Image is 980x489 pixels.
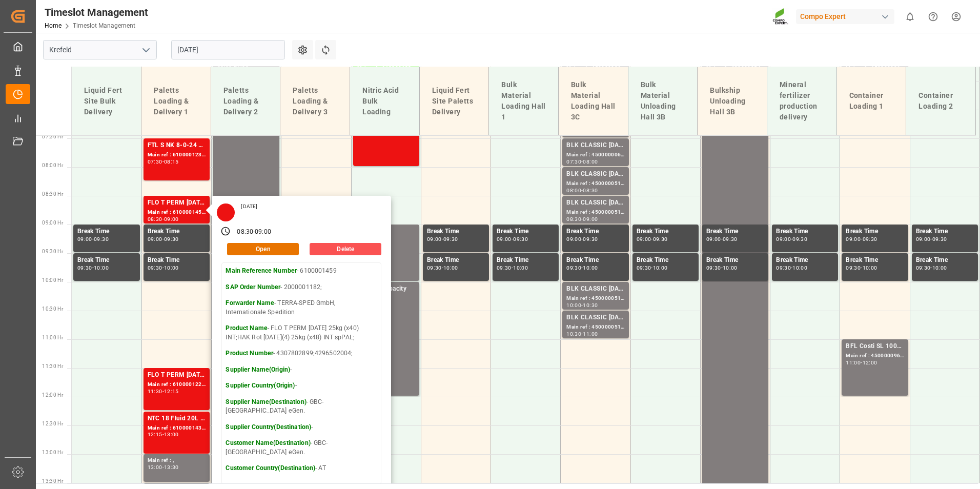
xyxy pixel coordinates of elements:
span: 07:30 Hr [42,134,63,139]
div: - [253,228,255,237]
div: - [162,159,164,164]
div: Main ref : 6100001459, 2000001182; [148,208,206,217]
div: 07:30 [566,159,581,164]
span: 08:00 Hr [42,162,63,168]
div: - [791,237,792,241]
div: - [581,332,583,336]
p: - GBC-[GEOGRAPHIC_DATA] eGen. [226,439,377,457]
strong: Product Number [226,350,273,357]
div: FLO T PERM [DATE] 25kg (x40) INT; [148,370,206,380]
div: 10:30 [566,332,581,336]
div: 10:00 [94,266,109,270]
p: - FLO T PERM [DATE] 25kg (x40) INT;HAK Rot [DATE](4) 25kg (x48) INT spPAL; [226,324,377,342]
strong: Supplier Name(Destination) [226,398,306,405]
div: - [442,266,443,270]
div: Liquid Fert Site Bulk Delivery [80,81,133,121]
div: - [92,237,94,241]
div: - [721,266,723,270]
div: 09:30 [916,266,931,270]
div: 08:30 [148,217,162,221]
div: Timeslot Management [45,5,148,20]
div: Bulkship Unloading Hall 3B [706,81,759,121]
div: - [581,217,583,221]
div: Break Time [706,255,764,266]
button: Compo Expert [796,7,899,26]
div: Break Time [637,255,695,266]
span: 09:30 Hr [42,249,63,254]
div: - [861,266,862,270]
span: 09:00 Hr [42,220,63,226]
div: Mineral fertilizer production delivery [775,75,828,127]
div: Main ref : 6100001230, 2000000946; [148,151,206,159]
div: 09:30 [776,266,791,270]
span: 12:30 Hr [42,421,63,426]
div: 09:00 [706,237,721,241]
div: - [581,237,583,241]
p: - 2000001182; [226,283,377,292]
span: 10:30 Hr [42,306,63,312]
div: - [791,266,792,270]
div: Bulk Material Unloading Hall 3B [637,75,689,127]
div: 09:00 [637,237,651,241]
div: 10:00 [164,266,179,270]
div: 10:30 [583,303,598,308]
div: 10:00 [723,266,738,270]
div: 13:30 [164,465,179,470]
div: - [162,217,164,221]
div: 12:00 [863,360,877,365]
div: FLO T PERM [DATE] 25kg (x40) INT;HAK Rot [DATE](4) 25kg (x48) INT spPAL; [148,198,206,208]
strong: Supplier Country(Destination) [226,423,311,431]
div: - [581,188,583,193]
div: 10:00 [583,266,598,270]
div: Bulk Material Loading Hall 1 [497,75,550,127]
div: 09:30 [863,237,877,241]
div: 10:00 [513,266,528,270]
div: - [930,237,932,241]
div: 09:30 [792,237,807,241]
div: Main ref : 4500000512, 2000000417; [566,323,624,332]
strong: Product Name [226,324,268,332]
div: - [442,237,443,241]
div: 07:30 [148,159,162,164]
span: 08:30 Hr [42,191,63,197]
div: 09:30 [513,237,528,241]
div: - [861,360,862,365]
strong: Main Reference Number [226,267,297,274]
div: Break Time [148,227,206,237]
div: [DATE] [237,203,261,210]
div: Main ref : 4500000513, 2000000417; [566,294,624,303]
div: - [162,266,164,270]
button: Help Center [922,5,945,28]
div: Main ref : 4500000964, 2000000357; [846,352,904,360]
div: Bulk Material Loading Hall 3C [567,75,620,127]
strong: Supplier Country(Origin) [226,382,295,389]
button: show 0 new notifications [899,5,922,28]
div: BLK CLASSIC [DATE]+3+TE BULK; [566,140,624,151]
div: 09:00 [776,237,791,241]
div: 09:00 [255,228,271,237]
button: Delete [310,243,381,255]
strong: Customer Name(Destination) [226,439,310,446]
span: 10:00 Hr [42,277,63,283]
div: Paletts Loading & Delivery 3 [289,81,341,121]
span: 12:00 Hr [42,392,63,398]
div: - [512,237,513,241]
div: Break Time [497,255,555,266]
div: FTL S NK 8-0-24 25kg (x40) INT;FLO T PERM [DATE] 25kg (x40) INT;SUPER FLO T Turf BS 20kg (x50) IN... [148,140,206,151]
div: 10:00 [932,266,947,270]
div: 08:00 [566,188,581,193]
div: - [162,389,164,394]
div: Break Time [706,227,764,237]
div: 08:30 [237,228,253,237]
p: - AT [226,464,377,473]
div: - [581,159,583,164]
div: 09:00 [148,237,162,241]
div: Main ref : 4500000068, 2000000015; [566,151,624,159]
div: Paletts Loading & Delivery 1 [150,81,202,121]
div: 13:00 [148,465,162,470]
img: Screenshot%202023-09-29%20at%2010.02.21.png_1712312052.png [772,8,789,26]
input: DD.MM.YYYY [171,40,285,59]
div: - [930,266,932,270]
div: Break Time [846,227,904,237]
span: 13:00 Hr [42,450,63,455]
